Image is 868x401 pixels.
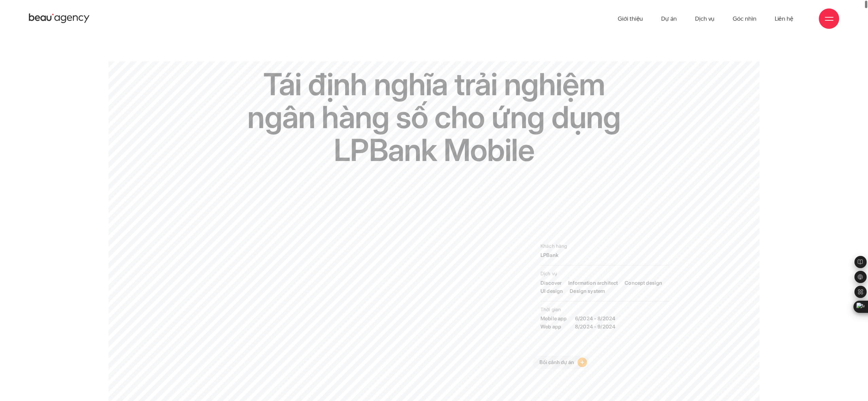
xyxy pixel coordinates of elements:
[540,270,669,278] span: Dịch vụ
[540,287,563,295] a: UI design
[540,315,568,323] span: Mobile app
[540,279,561,287] a: Discover
[540,242,669,250] span: Khách hàng
[570,287,605,295] a: Design system
[540,306,669,314] span: Thời gian
[540,323,568,331] span: Web app
[533,356,590,369] a: Bối cảnh dự án
[568,279,618,287] a: Information architect
[540,323,669,331] strong: 8/2024 - 9/2024
[625,279,662,287] a: Concept design
[540,315,669,323] strong: 6/2024 - 8/2024
[246,68,622,167] h1: Tái định nghĩa trải nghiệm ngân hàng số cho ứng dụng LPBank Mobile
[540,251,669,259] p: LPBank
